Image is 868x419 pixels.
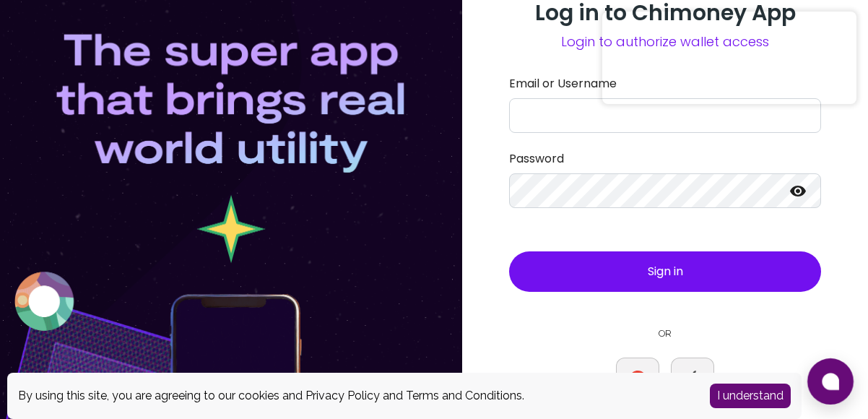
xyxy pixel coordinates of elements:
[807,358,854,405] button: Open chat window
[509,327,821,340] small: OR
[305,389,380,402] a: Privacy Policy
[406,389,522,402] a: Terms and Conditions
[629,371,646,388] img: Google
[509,150,821,168] label: Password
[509,75,821,92] label: Email or Username
[616,358,659,401] button: Google
[509,32,821,52] span: Login to authorize wallet access
[648,263,683,280] span: Sign in
[671,358,714,401] button: Apple
[684,371,701,388] img: Apple
[710,384,791,408] button: Accept cookies
[509,251,821,292] button: Sign in
[18,387,688,405] div: By using this site, you are agreeing to our cookies and and .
